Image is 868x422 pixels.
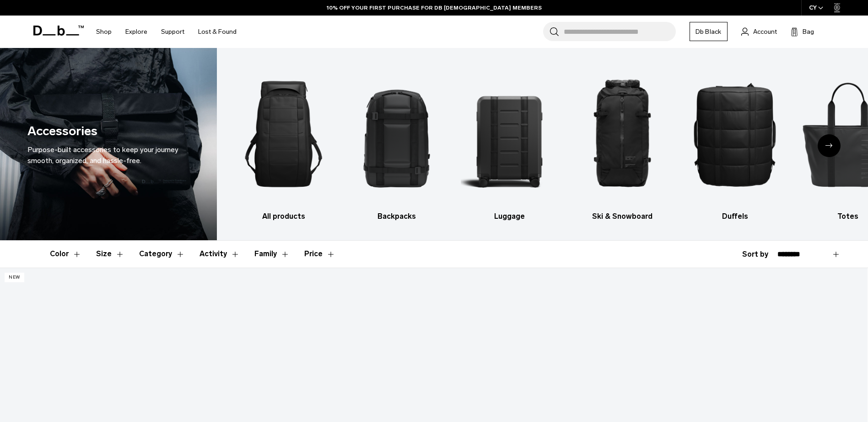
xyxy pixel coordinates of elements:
button: Toggle Filter [199,241,240,267]
a: Db Duffels [687,62,784,222]
button: Toggle Price [304,241,335,267]
a: Db Ski & Snowboard [574,62,671,222]
a: Lost & Found [198,16,237,48]
button: Toggle Filter [96,241,124,267]
span: Account [753,27,777,37]
button: Toggle Filter [139,241,185,267]
img: Db [235,62,332,206]
a: Db All products [235,62,332,222]
nav: Main Navigation [89,16,243,48]
h3: Backpacks [348,211,445,222]
li: 5 / 10 [687,62,784,222]
button: Toggle Filter [50,241,81,267]
div: Purpose-built accessories to keep your journey smooth, organized, and hassle-free. [27,144,189,166]
h3: All products [235,211,332,222]
a: Account [741,26,777,37]
img: Db [574,62,671,206]
p: New [5,273,24,282]
li: 4 / 10 [574,62,671,222]
div: Next slide [818,134,841,157]
button: Bag [791,26,814,37]
a: 10% OFF YOUR FIRST PURCHASE FOR DB [DEMOGRAPHIC_DATA] MEMBERS [327,4,542,12]
h3: Luggage [461,211,558,222]
img: Db [687,62,784,206]
a: Db Black [690,22,728,41]
h1: Accessories [27,122,97,141]
a: Db Luggage [461,62,558,222]
img: Db [461,62,558,206]
a: Support [161,16,184,48]
img: Db [348,62,445,206]
li: 3 / 10 [461,62,558,222]
span: Bag [803,27,814,37]
h3: Ski & Snowboard [574,211,671,222]
h3: Duffels [687,211,784,222]
li: 2 / 10 [348,62,445,222]
button: Toggle Filter [254,241,290,267]
li: 1 / 10 [235,62,332,222]
a: Explore [125,16,147,48]
a: Shop [96,16,112,48]
a: Db Backpacks [348,62,445,222]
